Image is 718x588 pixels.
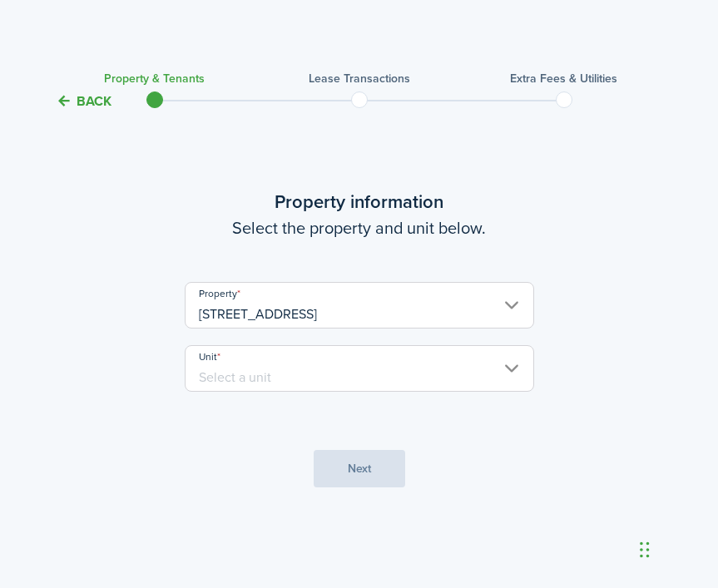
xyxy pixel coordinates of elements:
[10,215,709,240] wizard-step-header-description: Select the property and unit below.
[640,525,650,575] div: Drag
[56,92,111,110] button: Back
[185,345,534,392] input: Select a unit
[10,188,709,215] wizard-step-header-title: Property information
[104,70,205,87] h3: Property & Tenants
[635,508,718,588] iframe: Chat Widget
[309,70,410,87] h3: Lease Transactions
[185,282,534,329] input: Select a property
[510,70,617,87] h3: Extra fees & Utilities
